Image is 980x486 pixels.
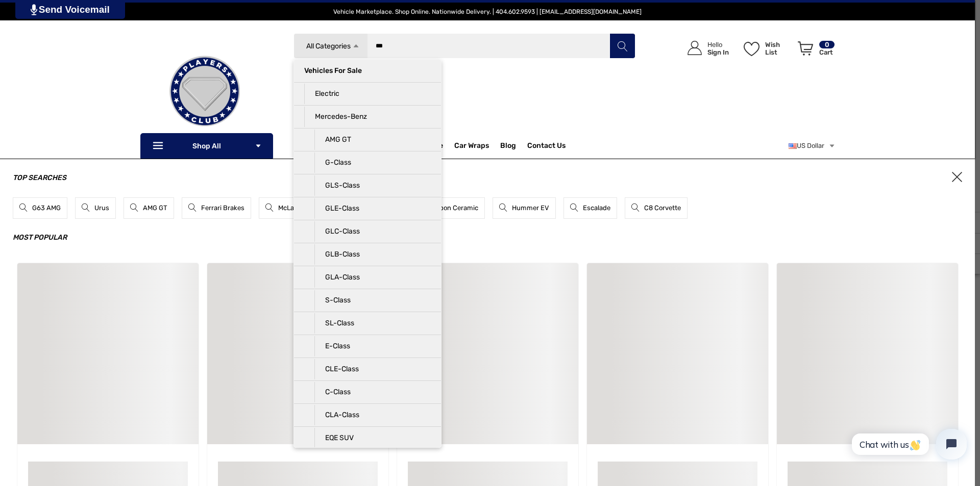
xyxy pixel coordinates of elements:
p: Electric [304,84,431,104]
p: S-Class [314,290,431,311]
p: GLC-Class [314,221,431,242]
p: C-Class [314,382,431,402]
a: Sample Card [397,263,578,444]
svg: Icon Arrow Up [352,42,360,50]
p: GLA-Class [314,267,431,288]
a: Hummer EV [493,197,556,219]
a: Escalade [563,197,617,219]
a: Blog [500,141,516,152]
a: Ferrari Brakes [182,197,251,219]
p: Cart [819,48,835,56]
p: Mercedes-Benz [304,107,431,127]
p: GLB-Class [314,244,431,265]
p: Shop All [140,133,273,159]
span: Car Wraps [454,141,489,152]
a: G63 AMG [13,197,67,219]
a: All Categories Icon Arrow Down Icon Arrow Up [293,33,367,59]
a: Car Wraps [454,136,500,156]
p: 0 [819,41,835,48]
svg: Icon User Account [688,41,702,55]
span: Vehicle Marketplace. Shop Online. Nationwide Delivery. | 404.602.9593 | [EMAIL_ADDRESS][DOMAIN_NAME] [333,8,642,15]
a: USD [789,136,836,156]
span: × [952,172,962,182]
p: E-Class [314,336,431,356]
p: EQE SUV [314,428,431,448]
a: Sample Card Title [788,462,947,476]
span: All Categories [306,42,350,50]
p: SL-Class [314,313,431,334]
a: C8 Corvette [625,197,688,219]
p: Vehicles For Sale [304,61,431,81]
a: Wish List Wish List [739,31,793,66]
a: Sample Card [587,263,768,444]
a: Carbon Ceramic [409,197,485,219]
a: Sample Card Title [598,462,757,476]
p: GLE-Class [314,198,431,219]
svg: Icon Line [152,140,167,152]
p: G-Class [314,152,431,173]
a: Sign in [676,31,734,66]
a: Contact Us [527,141,566,152]
a: AMG GT [124,197,174,219]
svg: Icon Arrow Down [255,142,262,149]
a: Urus [75,197,116,219]
a: Sample Card Title [28,462,188,476]
p: Hello [707,41,729,48]
h3: Most Popular [13,232,962,244]
p: CLE-Class [314,359,431,379]
p: AMG GT [314,130,431,150]
p: Sign In [707,48,729,56]
iframe: Tidio Chat [841,420,975,468]
a: Sample Card Title [218,462,378,476]
a: Sample Card Title [408,462,568,476]
svg: Wish List [744,42,759,56]
img: Players Club | Cars For Sale [154,40,256,142]
button: Search [609,33,635,59]
h3: Top Searches [13,172,962,184]
a: McLaren 720S [259,197,328,219]
a: Cart with 0 items [793,31,836,70]
p: GLS-Class [314,175,431,196]
a: Sample Card [207,263,388,444]
a: Sample Card [777,263,958,444]
svg: Review Your Cart [798,41,813,56]
p: Wish List [765,41,792,56]
a: Sample Card [17,263,199,444]
p: CLA-Class [314,405,431,425]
